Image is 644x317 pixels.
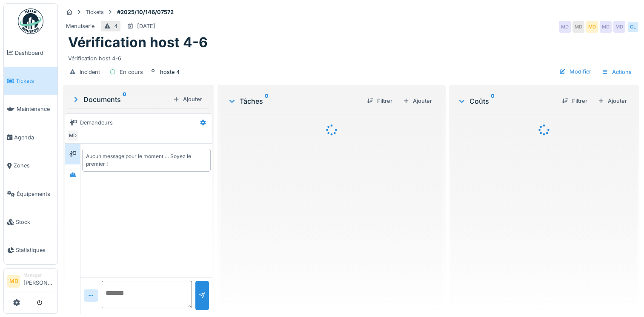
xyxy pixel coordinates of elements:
[72,94,169,105] div: Documents
[586,21,598,33] div: MD
[556,66,595,77] div: Modifier
[4,180,57,208] a: Équipements
[7,272,54,292] a: MD Manager[PERSON_NAME]
[17,190,54,198] span: Équipements
[16,77,54,85] span: Tickets
[137,22,155,30] div: [DATE]
[86,153,207,168] div: Aucun message pour le moment … Soyez le premier !
[600,21,612,33] div: MD
[18,8,43,34] img: Badge_color-CXgf-gQk.svg
[68,51,634,62] div: Vérification host 4-6
[4,208,57,236] a: Stock
[4,39,57,67] a: Dashboard
[120,68,143,76] div: En cours
[80,119,113,127] div: Demandeurs
[399,95,435,107] div: Ajouter
[594,95,630,107] div: Ajouter
[491,96,495,106] sup: 0
[572,21,584,33] div: MD
[7,275,20,288] li: MD
[4,95,57,123] a: Maintenance
[14,133,54,142] span: Agenda
[23,272,54,290] li: [PERSON_NAME]
[15,49,54,57] span: Dashboard
[67,130,79,142] div: MD
[66,22,94,30] div: Menuiserie
[598,66,635,78] div: Actions
[114,8,177,16] strong: #2025/10/146/07572
[4,67,57,95] a: Tickets
[4,123,57,151] a: Agenda
[169,93,206,105] div: Ajouter
[4,236,57,264] a: Statistiques
[627,21,639,33] div: CL
[16,246,54,254] span: Statistiques
[114,22,117,30] div: 4
[4,152,57,180] a: Zones
[613,21,625,33] div: MD
[80,68,100,76] div: Incident
[123,94,126,105] sup: 0
[160,68,180,76] div: hoste 4
[228,96,360,106] div: Tâches
[558,95,591,107] div: Filtrer
[68,34,208,51] h1: Vérification host 4-6
[23,272,54,278] div: Manager
[265,96,269,106] sup: 0
[458,96,555,106] div: Coûts
[364,95,396,107] div: Filtrer
[86,8,104,16] div: Tickets
[17,105,54,113] span: Maintenance
[559,21,571,33] div: MD
[14,161,54,170] span: Zones
[16,218,54,226] span: Stock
